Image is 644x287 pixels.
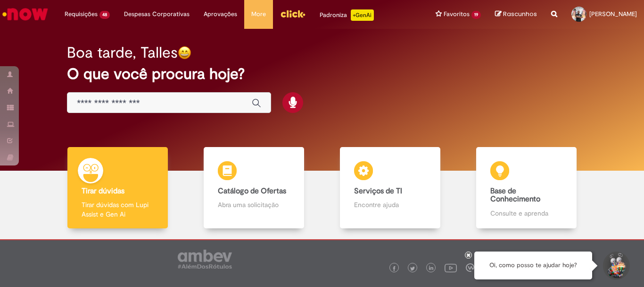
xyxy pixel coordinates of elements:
b: Base de Conhecimento [490,186,540,204]
p: +GenAi [351,9,374,21]
span: Requisições [65,9,98,19]
img: logo_footer_ambev_rotulo_gray.png [178,250,232,269]
span: Despesas Corporativas [124,9,190,19]
p: Encontre ajuda [354,200,426,209]
h2: O que você procura hoje? [67,66,577,82]
b: Catálogo de Ofertas [218,186,286,196]
a: Catálogo de Ofertas Abra uma solicitação [186,147,322,229]
a: Base de Conhecimento Consulte e aprenda [458,147,594,229]
span: 19 [471,11,481,19]
img: logo_footer_youtube.png [445,261,457,274]
span: Rascunhos [503,9,537,18]
p: Tirar dúvidas com Lupi Assist e Gen Ai [82,200,153,219]
p: Consulte e aprenda [490,209,562,218]
img: happy-face.png [178,46,191,60]
a: Rascunhos [495,10,537,19]
p: Abra uma solicitação [218,200,289,209]
b: Serviços de TI [354,186,402,196]
span: Favoritos [444,9,470,19]
img: logo_footer_facebook.png [392,266,396,271]
img: ServiceNow [1,5,50,24]
button: Iniciar Conversa de Suporte [602,252,630,280]
div: Padroniza [320,9,374,21]
div: Oi, como posso te ajudar hoje? [474,252,592,279]
b: Tirar dúvidas [82,186,124,196]
img: logo_footer_linkedin.png [429,266,434,271]
h2: Boa tarde, Talles [67,44,178,61]
img: logo_footer_workplace.png [466,263,474,272]
span: [PERSON_NAME] [589,10,637,18]
span: More [251,9,266,19]
a: Serviços de TI Encontre ajuda [322,147,458,229]
span: Aprovações [204,9,237,19]
img: click_logo_yellow_360x200.png [280,7,305,21]
img: logo_footer_twitter.png [410,266,415,271]
span: 48 [99,11,110,19]
a: Tirar dúvidas Tirar dúvidas com Lupi Assist e Gen Ai [50,147,186,229]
